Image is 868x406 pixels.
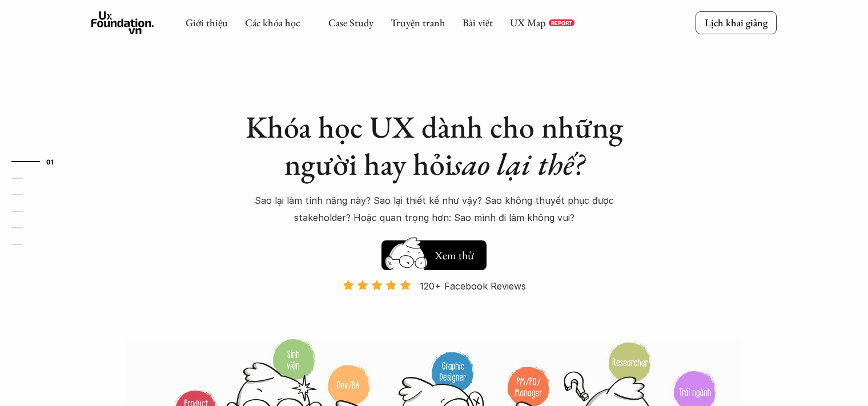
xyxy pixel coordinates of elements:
a: 120+ Facebook Reviews [332,279,536,337]
a: REPORT [549,19,574,26]
a: Các khóa học [245,16,300,29]
a: UX Map [510,16,546,29]
a: Case Study [328,16,373,29]
a: Xem thử [381,235,487,270]
p: REPORT [551,19,572,26]
p: 120+ Facebook Reviews [420,278,526,295]
p: Lịch khai giảng [705,16,767,29]
a: 01 [11,155,66,168]
a: Giới thiệu [186,16,228,29]
em: sao lại thế? [453,144,584,184]
a: Truyện tranh [391,16,445,29]
a: Bài viết [463,16,493,29]
strong: 01 [46,158,54,166]
h5: Xem thử [433,247,475,263]
h1: Khóa học UX dành cho những người hay hỏi [234,108,634,183]
p: Sao lại làm tính năng này? Sao lại thiết kế như vậy? Sao không thuyết phục được stakeholder? Hoặc... [234,192,634,227]
a: Lịch khai giảng [696,11,777,34]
